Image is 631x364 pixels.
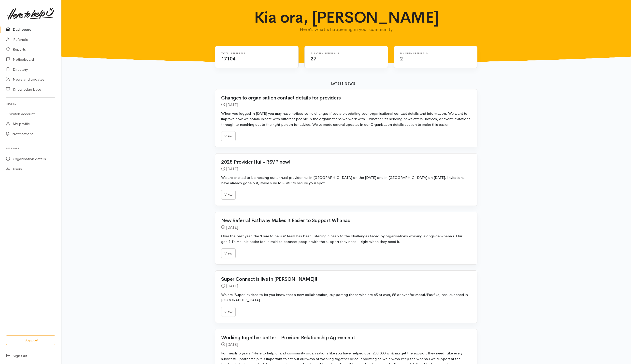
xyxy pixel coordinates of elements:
a: View [221,307,236,317]
p: Here's what's happening in your community [210,26,483,33]
time: [DATE] [226,166,238,171]
h6: Profile [6,100,55,107]
b: Latest news [331,82,355,86]
a: View [221,131,236,141]
time: [DATE] [226,342,238,347]
p: When you logged in [DATE] you may have notices some changes if you are updating your organisation... [221,111,471,127]
h1: Kia ora, [PERSON_NAME] [210,9,483,26]
h2: Working together better - Provider Relationship Agreement [221,335,465,340]
time: [DATE] [226,283,238,289]
button: Support [6,335,55,345]
h6: My open referrals [400,52,465,55]
span: 27 [311,56,316,62]
a: View [221,248,236,258]
h2: Changes to organisation contact details for providers [221,95,465,101]
h6: Settings [6,145,55,152]
p: We are ‘Super’ excited to let you know that a new collaboration, supporting those who are 65 or o... [221,292,471,303]
a: View [221,190,236,200]
h2: New Referral Pathway Makes It Easier to Support Whānau [221,218,465,223]
span: 2 [400,56,403,62]
p: Over the past year, the ‘Here to help u’ team has been listening closely to the challenges faced ... [221,233,471,244]
h6: Total referrals [221,52,287,55]
span: 17104 [221,56,235,62]
h2: 2025 Provider Hui - RSVP now! [221,159,465,165]
h6: All open referrals [311,52,376,55]
p: We are excited to be hosting our annual provider hui in [GEOGRAPHIC_DATA] on the [DATE] and in [G... [221,175,471,186]
h2: Super Connect is live in [PERSON_NAME]!! [221,277,465,282]
time: [DATE] [226,225,238,230]
time: [DATE] [226,102,238,107]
